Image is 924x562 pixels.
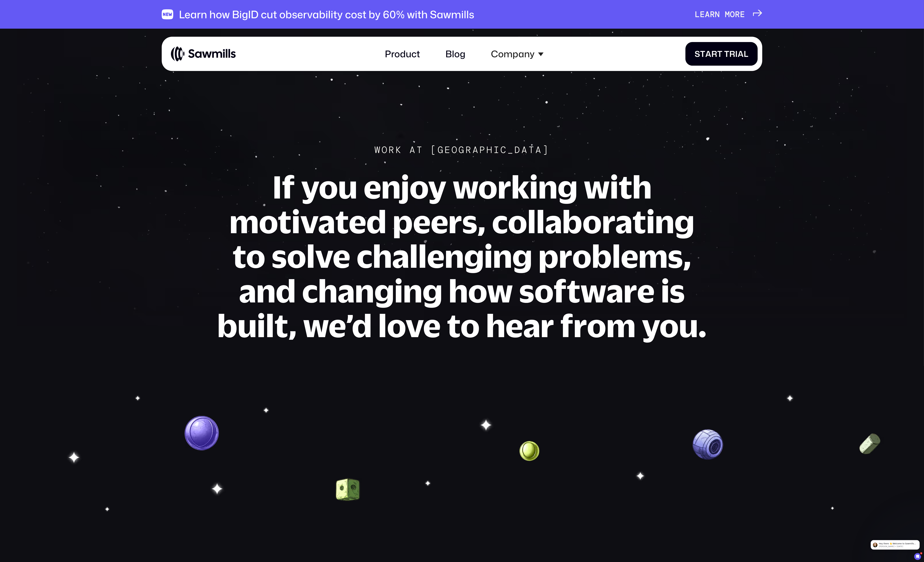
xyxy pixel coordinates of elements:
span: 1 [920,552,922,555]
span: n [715,10,720,19]
span: a [738,49,744,59]
div: Work At [GEOGRAPHIC_DATA] [375,144,549,155]
span: r [711,49,717,59]
span: S [695,49,700,59]
span: a [705,10,710,19]
span: T [724,49,729,59]
span: t [717,49,722,59]
span: r [735,10,740,19]
span: e [740,10,745,19]
span: L [695,10,700,19]
a: Blog [439,41,472,66]
span: e [700,10,705,19]
iframe: Intercom notifications message [866,534,924,554]
a: Product [378,41,427,66]
div: Learn how BigID cut observability cost by 60% with Sawmills [179,8,474,21]
div: Company [484,41,551,66]
span: m [725,10,730,19]
div: Company [491,48,535,59]
span: r [729,49,735,59]
a: StartTrial [685,42,758,66]
a: Learnmore [695,10,762,19]
h1: If you enjoy working with motivated peers, collaborating to solve challenging problems, and chang... [217,169,707,343]
span: a [705,49,711,59]
span: r [710,10,715,19]
span: l [744,49,748,59]
iframe: Intercom live chat [914,553,921,560]
span: o [730,10,735,19]
span: t [700,49,705,59]
span: i [735,49,738,59]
